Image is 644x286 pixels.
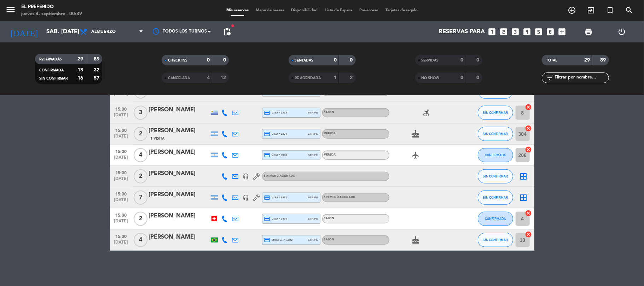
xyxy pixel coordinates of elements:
[350,58,354,63] strong: 0
[478,212,513,226] button: CONFIRMADA
[485,217,506,221] span: CONFIRMADA
[308,238,318,242] span: stripe
[168,59,187,62] span: CHECK INS
[264,110,287,116] span: visa * 5318
[112,219,130,227] span: [DATE]
[264,216,271,222] i: credit_card
[77,68,83,72] strong: 13
[39,58,62,61] span: RESERVADAS
[223,8,252,12] span: Mis reservas
[134,233,147,247] span: 4
[525,231,532,238] i: cancel
[134,212,147,226] span: 2
[112,232,130,240] span: 15:00
[422,109,431,117] i: accessible_forward
[5,4,16,17] button: menu
[324,196,356,199] span: Sin menú asignado
[39,77,68,80] span: SIN CONFIRMAR
[134,148,147,162] span: 4
[460,58,463,63] strong: 0
[134,106,147,120] span: 3
[520,172,528,181] i: border_all
[308,153,318,157] span: stripe
[223,28,231,36] span: pending_actions
[264,194,287,201] span: visa * 3961
[207,75,210,80] strong: 4
[77,57,83,62] strong: 29
[534,27,544,36] i: looks_5
[324,217,335,220] span: SALON
[605,21,639,42] div: LOG OUT
[308,195,318,200] span: stripe
[112,211,130,219] span: 15:00
[422,76,440,80] span: NO SHOW
[558,27,567,36] i: add_box
[499,27,509,36] i: looks_two
[356,8,382,12] span: Pre-acceso
[525,125,532,132] i: cancel
[483,132,508,136] span: SIN CONFIRMAR
[168,76,190,80] span: CANCELADA
[264,237,271,243] i: credit_card
[483,111,508,115] span: SIN CONFIRMAR
[308,216,318,221] span: stripe
[334,75,337,80] strong: 1
[476,75,481,80] strong: 0
[483,238,508,242] span: SIN CONFIRMAR
[112,240,130,248] span: [DATE]
[554,74,609,82] input: Filtrar por nombre...
[112,176,130,185] span: [DATE]
[207,58,210,63] strong: 0
[308,110,318,115] span: stripe
[112,92,130,100] span: [DATE]
[264,237,293,243] span: master * 1882
[584,58,590,63] strong: 29
[39,69,64,72] span: CONFIRMADA
[264,152,287,158] span: visa * 9538
[478,106,513,120] button: SIN CONFIRMAR
[288,8,321,12] span: Disponibilidad
[243,194,249,201] i: headset_mic
[149,211,209,221] div: [PERSON_NAME]
[382,8,421,12] span: Tarjetas de regalo
[350,75,354,80] strong: 2
[546,59,557,62] span: TOTAL
[439,29,485,35] span: Reservas para
[422,59,439,62] span: SERVIDAS
[134,169,147,183] span: 2
[264,194,271,201] i: credit_card
[112,198,130,206] span: [DATE]
[112,155,130,163] span: [DATE]
[94,57,101,62] strong: 89
[264,152,271,158] i: credit_card
[264,110,271,116] i: credit_card
[618,28,626,36] i: power_settings_new
[412,130,420,138] i: cake
[149,126,209,135] div: [PERSON_NAME]
[308,132,318,136] span: stripe
[525,146,532,153] i: cancel
[584,28,593,36] span: print
[587,6,595,14] i: exit_to_app
[460,75,463,80] strong: 0
[252,8,288,12] span: Mapa de mesas
[21,11,82,18] div: jueves 4. septiembre - 00:39
[112,113,130,121] span: [DATE]
[476,58,481,63] strong: 0
[5,4,16,15] i: menu
[412,236,420,244] i: cake
[295,76,321,80] span: RE AGENDADA
[77,76,83,81] strong: 16
[149,148,209,157] div: [PERSON_NAME]
[112,189,130,198] span: 15:00
[112,147,130,155] span: 15:00
[600,58,607,63] strong: 89
[149,233,209,242] div: [PERSON_NAME]
[91,29,116,34] span: Almuerzo
[478,233,513,247] button: SIN CONFIRMAR
[149,190,209,199] div: [PERSON_NAME]
[321,8,356,12] span: Lista de Espera
[478,191,513,205] button: SIN CONFIRMAR
[112,126,130,134] span: 15:00
[223,58,227,63] strong: 0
